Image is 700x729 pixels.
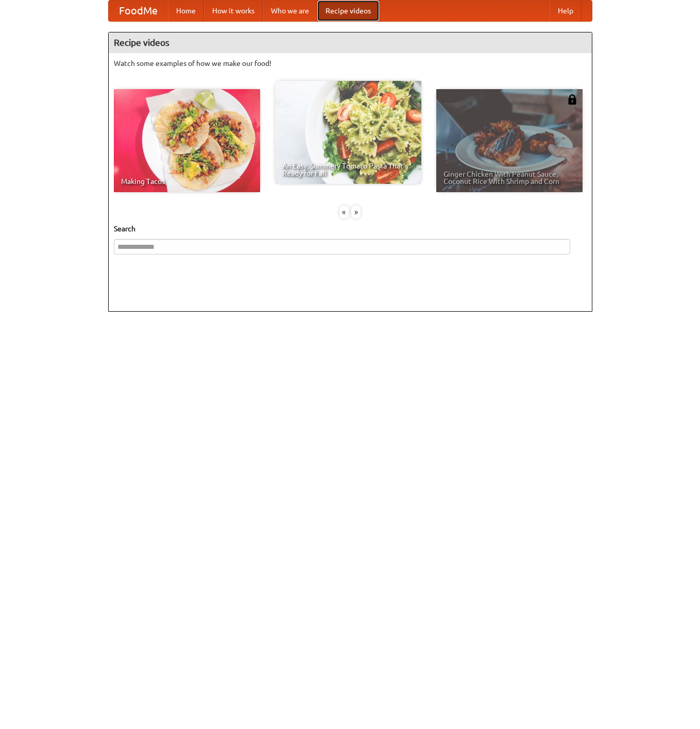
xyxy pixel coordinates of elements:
span: Making Tacos [121,178,253,185]
a: An Easy, Summery Tomato Pasta That's Ready for Fall [275,81,421,184]
h4: Recipe videos [109,32,592,53]
h5: Search [114,224,587,234]
a: FoodMe [109,1,168,21]
div: » [351,206,361,218]
a: Making Tacos [114,89,260,192]
span: An Easy, Summery Tomato Pasta That's Ready for Fall [282,162,414,177]
img: 483408.png [567,94,577,105]
p: Watch some examples of how we make our food! [114,58,587,69]
a: Who we are [263,1,317,21]
a: Help [550,1,582,21]
a: Recipe videos [317,1,379,21]
a: How it works [204,1,263,21]
div: « [339,206,349,218]
a: Home [168,1,204,21]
